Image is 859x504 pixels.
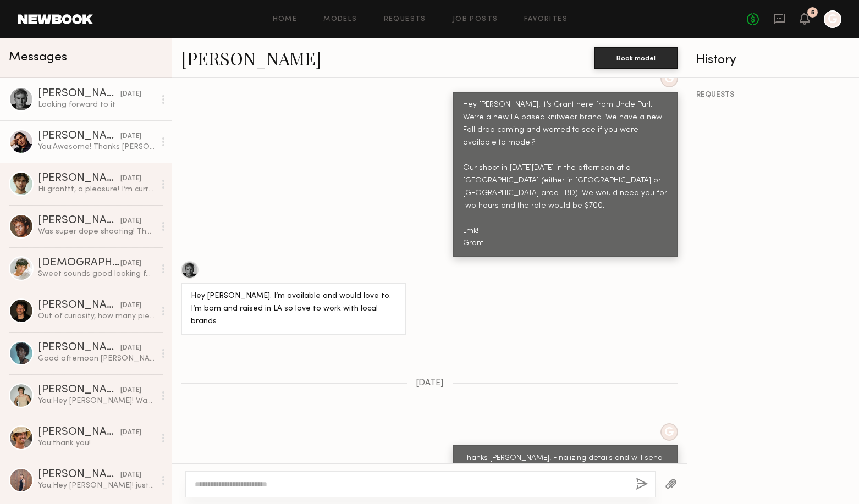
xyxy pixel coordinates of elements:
div: You: thank you! [38,438,155,448]
div: [DATE] [120,258,141,269]
a: Favorites [524,16,568,23]
div: Hi granttt, a pleasure! I’m currently planning to go to [GEOGRAPHIC_DATA] to do some work next month [38,184,155,195]
div: [DEMOGRAPHIC_DATA][PERSON_NAME] [38,258,120,269]
span: [DATE] [416,379,444,388]
div: [PERSON_NAME] [38,131,120,142]
button: Book model [594,47,678,69]
div: [PERSON_NAME] [38,300,120,311]
div: REQUESTS [696,91,850,99]
a: Job Posts [453,16,498,23]
div: [PERSON_NAME] [38,469,120,480]
a: [PERSON_NAME] [181,46,321,70]
a: Book model [594,53,678,62]
div: Out of curiosity, how many pieces would you be gifting? [38,311,155,322]
div: [PERSON_NAME] [38,427,120,438]
div: You: Hey [PERSON_NAME]! just checking in on this? [38,480,155,491]
div: History [696,54,850,67]
div: Looking forward to it [38,99,155,110]
div: Thanks [PERSON_NAME]! Finalizing details and will send through early next week! [463,452,668,478]
a: Models [323,16,357,23]
div: [DATE] [120,174,141,184]
div: [DATE] [120,301,141,311]
div: [DATE] [120,89,141,99]
div: Was super dope shooting! Thanks for having me! [38,226,155,237]
div: Sweet sounds good looking forward!! [38,269,155,279]
div: [PERSON_NAME] [38,88,120,99]
div: [DATE] [120,343,141,353]
div: [PERSON_NAME] [38,385,120,396]
div: 5 [811,10,814,16]
div: Good afternoon [PERSON_NAME], thank you for reaching out. I am impressed by the vintage designs o... [38,353,155,364]
span: Messages [9,51,67,64]
div: [PERSON_NAME] [38,342,120,353]
div: [PERSON_NAME] [38,215,120,226]
div: You: Awesome! Thanks [PERSON_NAME]. Finalizing a location in [GEOGRAPHIC_DATA] and will send deta... [38,142,155,152]
div: [DATE] [120,385,141,396]
div: [DATE] [120,428,141,438]
a: G [824,10,841,28]
div: You: Hey [PERSON_NAME]! Wanted to send you some Summer pieces, pinged you on i g . LMK! [38,396,155,406]
div: Hey [PERSON_NAME]! It’s Grant here from Uncle Purl. We’re a new LA based knitwear brand. We have ... [463,99,668,250]
div: [PERSON_NAME] [38,173,120,184]
div: [DATE] [120,470,141,480]
div: Hey [PERSON_NAME]. I’m available and would love to. I’m born and raised in LA so love to work wit... [191,290,396,328]
a: Requests [384,16,426,23]
a: Home [273,16,298,23]
div: [DATE] [120,216,141,226]
div: [DATE] [120,131,141,142]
